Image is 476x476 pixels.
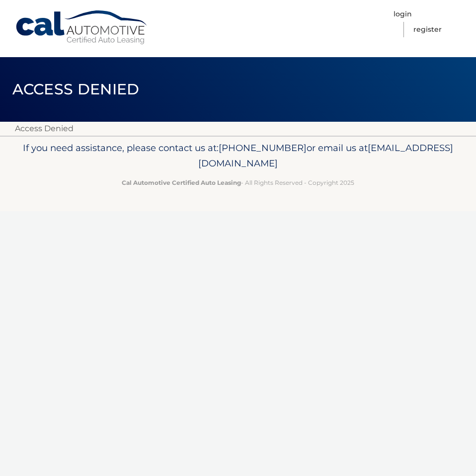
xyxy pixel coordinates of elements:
[15,177,461,188] p: - All Rights Reserved - Copyright 2025
[394,6,412,22] a: Login
[15,122,461,136] p: Access Denied
[12,80,140,98] span: Access Denied
[219,142,307,154] span: [PHONE_NUMBER]
[15,140,461,172] p: If you need assistance, please contact us at: or email us at
[122,179,241,186] strong: Cal Automotive Certified Auto Leasing
[413,22,442,37] a: Register
[15,10,149,45] a: Cal Automotive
